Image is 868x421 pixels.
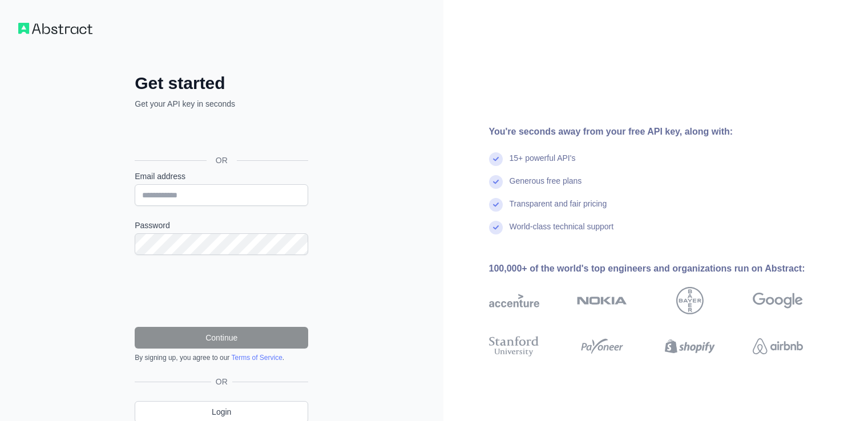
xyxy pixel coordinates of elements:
img: payoneer [577,334,627,359]
img: bayer [676,287,704,314]
img: airbnb [753,334,803,359]
div: Generous free plans [510,175,582,198]
div: 15+ powerful API's [510,152,576,175]
img: check mark [489,221,503,234]
img: Workflow [18,23,92,34]
img: accenture [489,287,539,314]
div: You're seconds away from your free API key, along with: [489,125,839,139]
div: By signing up, you agree to our . [135,353,308,362]
iframe: Sign in with Google Button [129,122,312,147]
img: check mark [489,175,503,189]
button: Continue [135,327,308,349]
div: World-class technical support [510,221,614,244]
label: Email address [135,171,308,182]
div: Transparent and fair pricing [510,198,607,221]
h2: Get started [135,73,308,94]
label: Password [135,220,308,231]
img: shopify [665,334,715,359]
a: Terms of Service [231,354,282,362]
p: Get your API key in seconds [135,98,308,110]
img: check mark [489,152,503,166]
span: OR [207,155,237,166]
img: check mark [489,198,503,212]
iframe: reCAPTCHA [135,269,308,313]
img: stanford university [489,334,539,359]
div: 100,000+ of the world's top engineers and organizations run on Abstract: [489,262,839,276]
img: nokia [577,287,627,314]
img: google [753,287,803,314]
span: OR [211,376,232,387]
